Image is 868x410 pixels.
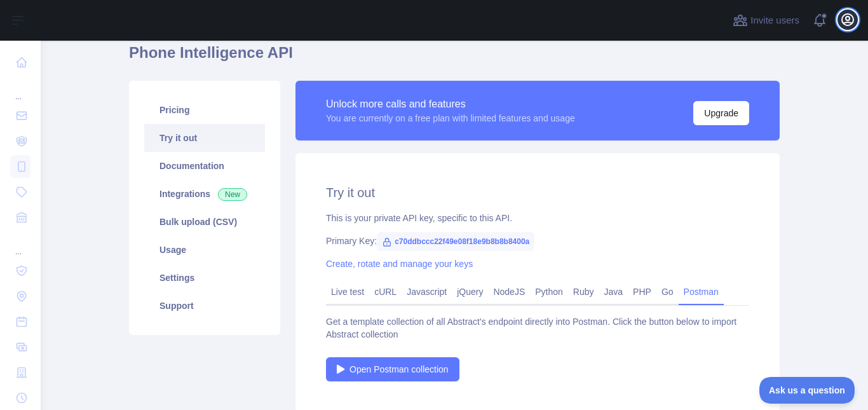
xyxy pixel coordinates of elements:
[129,43,780,73] h1: Phone Intelligence API
[693,101,749,125] button: Upgrade
[568,282,599,302] a: Ruby
[656,282,679,302] a: Go
[326,315,749,341] div: Get a template collection of all Abstract's endpoint directly into Postman. Click the button belo...
[10,76,31,102] div: ...
[530,282,568,302] a: Python
[750,13,799,28] span: Invite users
[730,10,802,31] button: Invite users
[599,282,628,302] a: Java
[369,282,402,302] a: cURL
[144,180,265,208] a: Integrations New
[144,264,265,292] a: Settings
[349,363,449,376] span: Open Postman collection
[326,235,749,247] div: Primary Key:
[326,282,369,302] a: Live test
[326,357,459,381] a: Open Postman collection
[144,292,265,320] a: Support
[628,282,656,302] a: PHP
[402,282,452,302] a: Javascript
[144,96,265,124] a: Pricing
[326,184,749,202] h2: Try it out
[326,97,575,112] div: Unlock more calls and features
[488,282,530,302] a: NodeJS
[452,282,488,302] a: jQuery
[326,212,749,224] div: This is your private API key, specific to this API.
[326,112,575,125] div: You are currently on a free plan with limited features and usage
[10,231,31,257] div: ...
[759,377,855,404] iframe: Toggle Customer Support
[144,208,265,236] a: Bulk upload (CSV)
[679,282,724,302] a: Postman
[144,124,265,152] a: Try it out
[144,152,265,180] a: Documentation
[144,236,265,264] a: Usage
[326,259,473,269] a: Create, rotate and manage your keys
[218,188,247,201] span: New
[377,232,534,251] span: c70ddbccc22f49e08f18e9b8b8b8400a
